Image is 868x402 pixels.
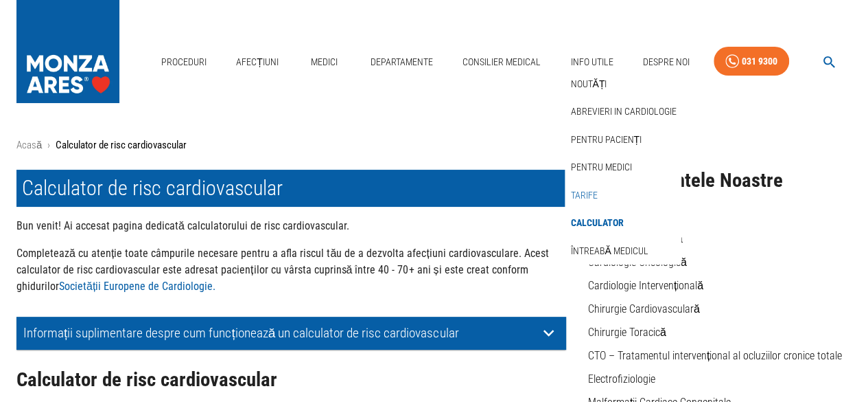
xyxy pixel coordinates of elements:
a: Tarife [567,184,600,207]
div: Tarife [565,181,681,210]
a: Departamente [365,48,438,76]
a: Despre Noi [637,48,695,76]
a: Cardiologie Oncologică [588,256,687,269]
a: Întreabă medicul [567,240,650,263]
div: Întreabă medicul [565,237,681,265]
div: 031 9300 [742,53,777,70]
a: Info Utile [565,48,618,76]
nav: breadcrumb [16,137,852,153]
div: Informații suplimentare despre cum funcționează un calculator de risc cardiovascular [16,317,566,350]
h2: Calculator de risc cardiovascular [16,369,566,391]
p: Calculator de risc cardiovascular [56,137,187,153]
a: Cardiologie Intervențională [588,279,703,292]
a: Consilier Medical [457,48,546,76]
a: 031 9300 [714,47,789,76]
a: Abrevieri in cardiologie [567,100,679,123]
div: Abrevieri in cardiologie [565,98,681,126]
a: CTO – Tratamentul intervențional al ocluziilor cronice totale [588,349,842,362]
a: Pentru medici [567,156,634,179]
li: › [47,137,50,153]
a: Proceduri [156,48,212,76]
a: Chirurgie Toracică [588,326,666,339]
a: Chirurgie Cardiovasculară [588,302,700,315]
a: Electrofiziologie [588,372,655,386]
a: Noutăți [567,73,609,96]
p: Informații suplimentare despre cum funcționează un calculator de risc cardiovascular [23,326,538,340]
h2: Departamentele Noastre [588,170,852,192]
div: Pentru pacienți [565,126,681,154]
a: Acasă [16,139,42,151]
h1: Calculator de risc cardiovascular [16,170,566,207]
a: Medici [303,48,347,76]
div: Calculator [565,209,681,237]
strong: Bun venit! Ai accesat pagina dedicată calculatorului de risc cardiovascular. [16,219,349,232]
nav: secondary mailbox folders [565,70,681,265]
a: Pentru pacienți [567,129,644,151]
strong: Completează cu atenție toate câmpurile necesare pentru a afla riscul tău de a dezvolta afecțiuni ... [16,247,549,293]
a: Cardiologie Pediatrică [588,232,683,245]
a: Societății Europene de Cardiologie. [59,280,215,293]
div: Pentru medici [565,153,681,181]
div: Noutăți [565,70,681,98]
a: Afecțiuni [231,48,284,76]
a: Calculator [567,212,626,234]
